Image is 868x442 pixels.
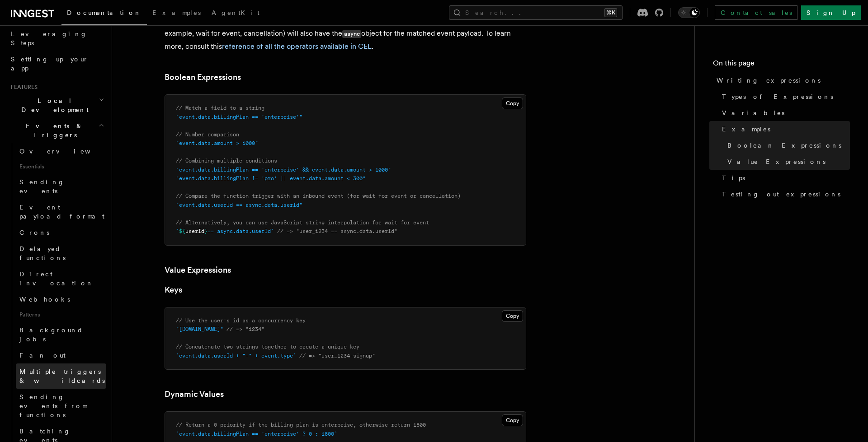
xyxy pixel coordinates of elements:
[176,114,302,120] span: "event.data.billingPlan == 'enterprise'"
[502,98,523,109] button: Copy
[7,26,106,51] a: Leveraging Steps
[19,148,113,155] span: Overview
[718,186,850,202] a: Testing out expressions
[16,363,106,389] a: Multiple triggers & wildcards
[185,228,204,234] span: userId
[7,51,106,76] a: Setting up your app
[718,88,850,105] a: Types of Expressions
[727,157,826,166] span: Value Expressions
[502,414,523,426] button: Copy
[7,84,38,91] span: Features
[16,266,106,291] a: Direct invocation
[727,141,841,150] span: Boolean Expressions
[7,121,99,140] span: Events & Triggers
[16,307,106,322] span: Patterns
[147,3,206,24] a: Examples
[16,291,106,307] a: Webhooks
[713,72,850,88] a: Writing expressions
[176,219,429,226] span: // Alternatively, you can use JavaScript string interpolation for wait for event
[718,121,850,137] a: Examples
[165,71,241,84] a: Boolean Expressions
[176,193,461,199] span: // Compare the function trigger with an inbound event (for wait for event or cancellation)
[299,353,375,359] span: // => "user_1234-signup"
[678,7,700,18] button: Toggle dark mode
[19,352,66,359] span: Fan out
[16,159,106,174] span: Essentials
[19,178,65,195] span: Sending events
[176,131,239,138] span: // Number comparison
[19,204,104,220] span: Event payload format
[502,310,523,322] button: Copy
[176,167,391,173] span: "event.data.billingPlan == 'enterprise' && event.data.amount > 1000"
[19,296,70,303] span: Webhooks
[222,42,372,51] a: reference of all the operators available in CEL
[179,228,185,234] span: ${
[176,140,258,146] span: "event.data.amount > 1000"
[176,353,296,359] span: `event.data.userId + "-" + event.type`
[176,175,366,181] span: "event.data.billingPlan != 'pro' || event.data.amount < 300"
[226,326,264,332] span: // => "1234"
[176,326,223,332] span: "[DOMAIN_NAME]"
[16,174,106,199] a: Sending events
[7,93,106,118] button: Local Development
[61,3,147,25] a: Documentation
[176,431,337,437] span: `event.data.billingPlan == 'enterprise' ? 0 : 1800`
[165,14,526,53] p: Most expressions are given the payload object as the input. Expressions that match additional eve...
[11,30,87,47] span: Leveraging Steps
[16,143,106,159] a: Overview
[7,118,106,143] button: Events & Triggers
[204,228,208,234] span: }
[722,190,840,199] span: Testing out expressions
[7,96,99,114] span: Local Development
[206,3,265,24] a: AgentKit
[16,224,106,241] a: Crons
[212,9,259,16] span: AgentKit
[176,317,306,324] span: // Use the user's id as a concurrency key
[165,264,231,276] a: Value Expressions
[152,9,201,16] span: Examples
[19,229,49,236] span: Crons
[176,158,277,164] span: // Combining multiple conditions
[16,322,106,347] a: Background jobs
[713,58,850,72] h4: On this page
[11,56,89,72] span: Setting up your app
[165,284,182,296] a: Keys
[176,422,426,428] span: // Return a 0 priority if the billing plan is enterprise, otherwise return 1800
[19,270,94,287] span: Direct invocation
[717,76,821,85] span: Writing expressions
[604,8,617,17] kbd: ⌘K
[718,170,850,186] a: Tips
[165,388,224,400] a: Dynamic Values
[801,5,861,20] a: Sign Up
[16,199,106,224] a: Event payload format
[19,393,87,419] span: Sending events from functions
[342,30,361,38] code: async
[16,389,106,423] a: Sending events from functions
[176,228,179,234] span: `
[722,173,745,182] span: Tips
[718,105,850,121] a: Variables
[724,154,850,170] a: Value Expressions
[19,368,105,384] span: Multiple triggers & wildcards
[208,228,274,234] span: == async.data.userId`
[722,125,770,134] span: Examples
[16,241,106,266] a: Delayed functions
[724,137,850,154] a: Boolean Expressions
[277,228,397,234] span: // => "user_1234 == async.data.userId"
[176,202,302,208] span: "event.data.userId == async.data.userId"
[67,9,142,16] span: Documentation
[715,5,797,20] a: Contact sales
[176,105,264,111] span: // Match a field to a string
[176,344,359,350] span: // Concatenate two strings together to create a unique key
[449,5,623,20] button: Search...⌘K
[16,347,106,363] a: Fan out
[722,108,784,117] span: Variables
[19,326,83,343] span: Background jobs
[19,245,66,261] span: Delayed functions
[722,92,833,101] span: Types of Expressions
